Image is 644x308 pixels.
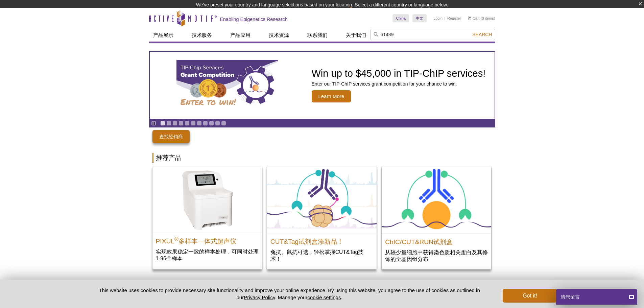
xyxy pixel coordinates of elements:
a: China [392,14,409,22]
a: Go to slide 7 [197,121,202,126]
button: Search [470,31,494,38]
input: Keyword, Cat. No. [370,29,495,40]
a: TIP-ChIP Services Grant Competition Win up to $45,000 in TIP-ChIP services! Enter our TIP-ChIP se... [150,52,495,119]
img: CUT&Tag试剂盒添新品！ [267,166,377,233]
a: Go to slide 1 [160,121,165,126]
a: PIXUL Multi-Sample Sonicator PIXUL®多样本一体式超声仪 实现效果稳定一致的样本处理，可同时处理1-96个样本 [152,166,262,269]
a: Go to slide 9 [209,121,214,126]
a: Go to slide 11 [221,121,226,126]
h2: PIXUL 多样本一体式超声仪 [156,235,259,245]
a: 产品展示 [149,29,177,42]
img: ChIC/CUT&RUN Assay Kit [382,166,491,233]
a: 中文 [412,14,427,22]
li: | [445,14,446,22]
article: TIP-ChIP Services Grant Competition [150,52,495,119]
a: Go to slide 4 [178,121,184,126]
a: Go to slide 2 [166,121,171,126]
p: 兔抗、鼠抗可选，轻松掌握CUT&Tag技术！ [270,248,373,262]
img: PIXUL Multi-Sample Sonicator [152,166,262,233]
a: Cart [468,16,480,21]
a: ChIC/CUT&RUN Assay Kit ChIC/CUT&RUN试剂盒 从较少量细胞中获得染色质相关蛋白及其修饰的全基因组分布 [382,166,491,269]
img: Change Here [349,5,367,21]
a: 技术服务 [188,29,216,42]
span: Learn More [312,90,351,102]
a: Toggle autoplay [151,121,156,126]
button: cookie settings [307,294,341,300]
img: Your Cart [468,16,471,20]
a: 联系我们 [303,29,332,42]
a: Privacy Policy [244,294,275,300]
a: 产品应用 [226,29,255,42]
button: Got it! [503,289,557,303]
a: 关于我们 [342,29,370,42]
h2: Enabling Epigenetics Research [220,16,288,22]
h2: ChIC/CUT&RUN试剂盒 [385,235,488,245]
span: Search [472,32,492,37]
a: 查找经销商 [152,130,190,143]
p: Enter our TIP-ChIP services grant competition for your chance to win. [312,81,486,87]
img: TIP-ChIP Services Grant Competition [176,60,278,111]
h2: CUT&Tag试剂盒添新品！ [270,235,373,245]
p: This website uses cookies to provide necessary site functionality and improve your online experie... [87,287,492,301]
a: Go to slide 6 [191,121,196,126]
p: 从较少量细胞中获得染色质相关蛋白及其修饰的全基因组分布 [385,249,488,263]
a: 技术资源 [265,29,293,42]
a: Go to slide 5 [185,121,190,126]
a: Login [433,16,443,21]
a: Go to slide 10 [215,121,220,126]
span: 请您留言 [560,289,580,305]
h2: Win up to $45,000 in TIP-ChIP services! [312,68,486,78]
h2: 推荐产品 [152,153,492,163]
sup: ® [174,236,178,242]
a: Go to slide 8 [203,121,208,126]
a: CUT&Tag试剂盒添新品！ CUT&Tag试剂盒添新品！ 兔抗、鼠抗可选，轻松掌握CUT&Tag技术！ [267,166,377,269]
li: (0 items) [468,14,495,22]
p: 实现效果稳定一致的样本处理，可同时处理1-96个样本 [156,248,259,262]
a: Register [447,16,461,21]
a: Go to slide 3 [172,121,177,126]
